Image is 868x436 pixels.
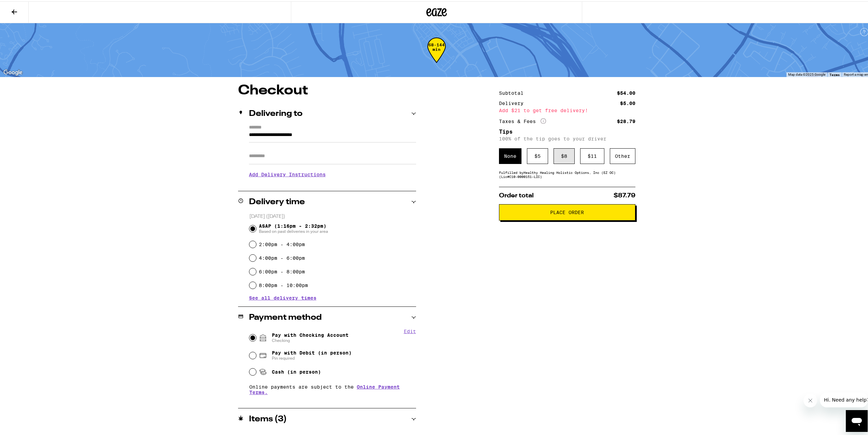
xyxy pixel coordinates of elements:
p: Online payments are subject to the [249,383,416,394]
p: 100% of the tip goes to your driver [499,135,635,140]
div: $28.79 [617,118,635,122]
label: 8:00pm - 10:00pm [259,281,308,287]
span: Hi. Need any help? [4,5,49,10]
div: Add $21 to get free delivery! [499,107,635,111]
a: Online Payment Terms. [249,383,400,394]
span: $87.79 [614,191,635,197]
span: Pay with Debit (in person) [272,349,352,354]
iframe: Button to launch messaging window [846,409,868,431]
iframe: Close message [804,392,817,406]
div: $ 5 [527,147,548,163]
a: Open this area in Google Maps (opens a new window) [2,67,24,76]
h2: Items ( 3 ) [249,414,287,422]
a: Terms [829,71,840,75]
span: Pay with Checking Account [272,331,349,342]
iframe: Message from company [820,391,868,406]
button: Place Order [499,203,635,219]
h3: Add Delivery Instructions [249,165,416,181]
div: $ 8 [554,147,575,163]
span: Checking [272,336,349,342]
p: We'll contact you at [PHONE_NUMBER] when we arrive [249,181,416,186]
div: Fulfilled by Healthy Healing Holistic Options, Inc (EZ OC) (Lic# C10-0000151-LIC ) [499,169,635,177]
span: ASAP (1:16pm - 2:32pm) [259,222,328,233]
h5: Tips [499,128,635,133]
div: Delivery [499,100,528,104]
div: $5.00 [620,100,635,104]
div: 68-144 min [427,41,446,67]
span: Place Order [550,209,584,213]
span: Map data ©2025 Google [788,71,825,75]
h2: Delivering to [249,108,303,117]
p: [DATE] ([DATE]) [249,212,416,219]
div: Subtotal [499,89,528,94]
span: Cash (in person) [272,368,321,373]
label: 2:00pm - 4:00pm [259,240,305,246]
div: None [499,147,521,163]
div: Other [610,147,635,163]
div: $54.00 [617,89,635,94]
div: Taxes & Fees [499,117,546,123]
span: Pin required [272,354,352,360]
span: Order total [499,191,534,197]
h1: Checkout [238,82,416,96]
label: 6:00pm - 8:00pm [259,268,305,273]
h2: Delivery time [249,197,305,205]
button: See all delivery times [249,294,317,299]
div: $ 11 [580,147,604,163]
span: Based on past deliveries in your area [259,227,328,233]
label: 4:00pm - 6:00pm [259,254,305,259]
button: Edit [404,327,416,333]
h2: Payment method [249,312,322,320]
img: Google [2,67,24,76]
